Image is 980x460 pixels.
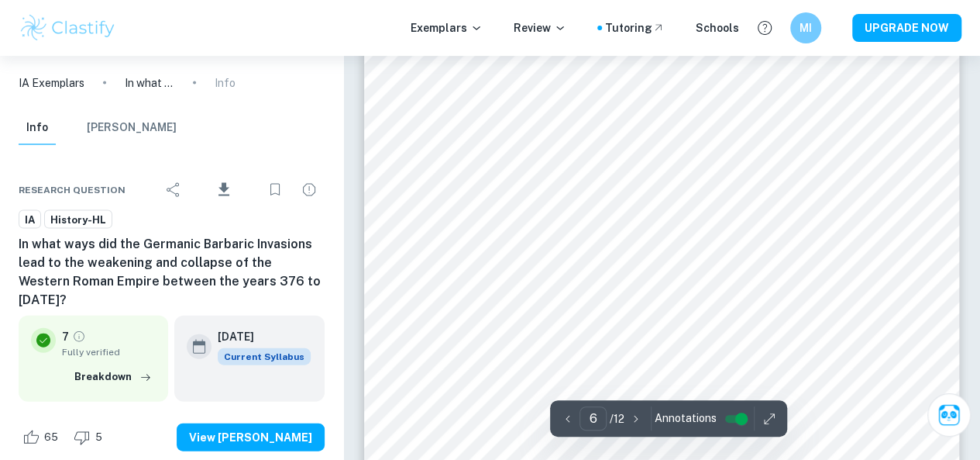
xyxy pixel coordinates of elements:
p: / 12 [610,410,624,427]
p: In what ways did the Germanic Barbaric Invasions lead to the weakening and collapse of the Wester... [125,74,174,92]
div: Bookmark [260,175,291,206]
button: UPGRADE NOW [852,14,961,42]
button: Ask Clai [927,393,971,437]
button: View [PERSON_NAME] [177,424,325,451]
a: IA Exemplars [19,74,84,92]
p: Review [514,19,566,36]
button: [PERSON_NAME] [87,111,177,145]
h6: In what ways did the Germanic Barbaric Invasions lead to the weakening and collapse of the Wester... [19,235,325,310]
div: Report issue [294,175,325,206]
div: Like [19,425,67,450]
h6: [DATE] [218,328,298,345]
button: Info [19,111,56,145]
p: Exemplars [411,19,483,36]
a: Tutoring [605,19,665,36]
p: 7 [62,328,69,345]
span: Current Syllabus [218,348,311,365]
button: Help and Feedback [751,15,778,41]
span: History-HL [45,213,112,228]
span: Research question [19,183,126,197]
div: Share [158,175,189,206]
span: 65 [36,430,67,445]
span: 5 [87,430,111,445]
a: IA [19,210,41,230]
div: This exemplar is based on the current syllabus. Feel free to refer to it for inspiration/ideas wh... [218,348,311,365]
h6: MI [797,19,815,36]
a: Schools [696,19,739,36]
span: Fully verified [62,345,156,359]
button: MI [790,12,821,43]
p: Info [215,74,236,92]
div: Download [192,170,256,210]
img: Clastify logo [19,12,117,43]
button: Breakdown [70,365,156,389]
span: IA [19,213,40,228]
a: History-HL [44,210,112,230]
div: Dislike [70,425,111,450]
span: Annotations [655,410,717,427]
a: Grade fully verified [72,330,86,344]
